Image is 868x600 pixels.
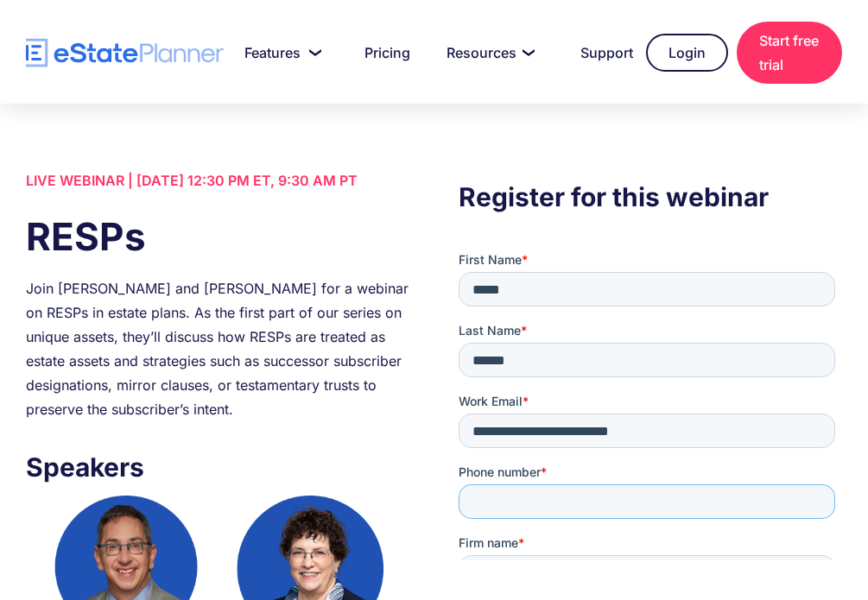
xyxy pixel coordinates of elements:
h3: Register for this webinar [459,177,842,217]
a: Pricing [344,35,417,70]
a: Login [646,34,728,72]
a: Resources [426,35,551,70]
div: LIVE WEBINAR | [DATE] 12:30 PM ET, 9:30 AM PT [26,168,409,193]
a: Features [224,35,335,70]
a: home [26,38,224,68]
iframe: Form 0 [459,251,842,560]
a: Support [560,35,637,70]
h3: Speakers [26,447,409,487]
div: Join [PERSON_NAME] and [PERSON_NAME] for a webinar on RESPs in estate plans. As the first part of... [26,276,409,421]
h1: RESPs [26,210,409,263]
a: Start free trial [737,22,842,84]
